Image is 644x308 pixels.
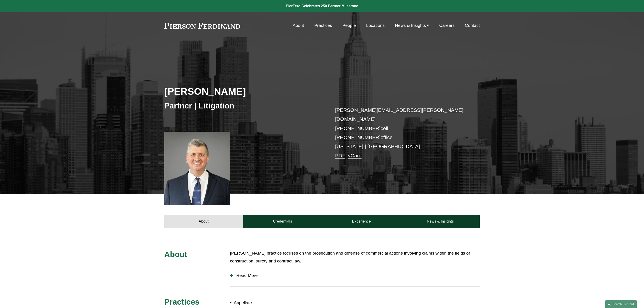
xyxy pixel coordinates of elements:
[164,250,187,259] span: About
[230,249,480,265] p: [PERSON_NAME] practice focuses on the prosecution and defense of commercial actions involving cla...
[335,107,463,122] a: [PERSON_NAME][EMAIL_ADDRESS][PERSON_NAME][DOMAIN_NAME]
[164,85,322,97] h2: [PERSON_NAME]
[243,215,322,228] a: Credentials
[335,135,381,140] a: [PHONE_NUMBER]
[439,21,454,30] a: Careers
[401,215,480,228] a: News & Insights
[605,300,637,308] a: Search this site
[164,101,322,111] h3: Partner | Litigation
[395,22,426,30] span: News & Insights
[233,273,480,278] span: Read More
[335,106,467,160] p: cell office [US_STATE] | [GEOGRAPHIC_DATA] –
[366,21,385,30] a: Locations
[314,21,332,30] a: Practices
[230,270,480,281] button: Read More
[293,21,304,30] a: About
[465,21,480,30] a: Contact
[234,299,322,307] p: Appellate
[335,126,381,131] a: [PHONE_NUMBER]
[164,297,200,306] span: Practices
[342,21,356,30] a: People
[348,153,362,159] a: vCard
[164,215,243,228] a: About
[322,215,401,228] a: Experience
[335,153,345,159] a: PDF
[395,21,429,30] a: folder dropdown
